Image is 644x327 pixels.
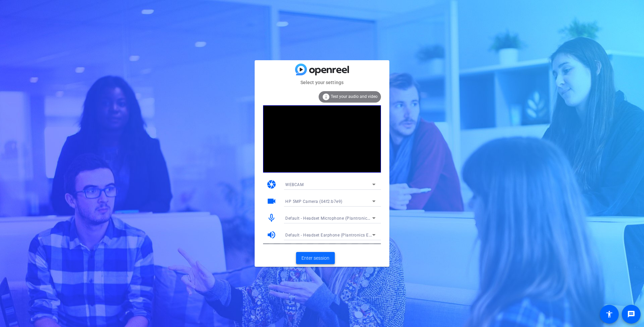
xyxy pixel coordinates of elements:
button: Enter session [296,252,335,264]
mat-card-subtitle: Select your settings [255,79,389,86]
mat-icon: volume_up [266,230,277,240]
span: Test your audio and video [331,94,378,99]
mat-icon: accessibility [605,310,613,318]
span: Enter session [301,255,329,262]
mat-icon: camera [266,179,277,189]
mat-icon: message [627,310,635,318]
span: Default - Headset Earphone (Plantronics EncorePro 725 USB) (047f:af07) [285,232,429,238]
img: blue-gradient.svg [295,64,349,75]
span: WEBCAM [285,182,303,187]
span: HP 5MP Camera (04f2:b7e9) [285,199,343,204]
mat-icon: videocam [266,196,277,206]
mat-icon: info [322,93,330,101]
mat-icon: mic_none [266,213,277,223]
span: Default - Headset Microphone (Plantronics EncorePro 725 USB) (047f:af07) [285,215,434,221]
